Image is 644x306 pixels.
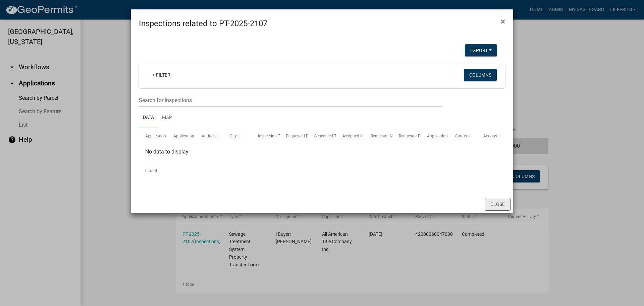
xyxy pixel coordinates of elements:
[139,162,505,179] div: 0 total
[314,134,343,138] span: Scheduled Time
[449,128,477,144] datatable-header-cell: Status
[252,128,280,144] datatable-header-cell: Inspection Type
[364,128,392,144] datatable-header-cell: Requestor Name
[501,17,505,26] span: ×
[195,128,223,144] datatable-header-cell: Address
[139,128,167,144] datatable-header-cell: Application
[167,128,195,144] datatable-header-cell: Application Type
[139,93,442,107] input: Search for inspections
[342,134,377,138] span: Assigned Inspector
[158,107,176,129] a: Map
[371,134,401,138] span: Requestor Name
[202,134,216,138] span: Address
[464,69,497,81] button: Columns
[465,44,497,56] button: Export
[147,69,176,81] a: + Filter
[483,134,497,138] span: Actions
[421,128,449,144] datatable-header-cell: Application Description
[258,134,286,138] span: Inspection Type
[139,17,267,30] h4: Inspections related to PT-2025-2107
[399,134,430,138] span: Requestor Phone
[286,134,314,138] span: Requested Date
[139,107,158,129] a: Data
[336,128,364,144] datatable-header-cell: Assigned Inspector
[145,134,166,138] span: Application
[280,128,308,144] datatable-header-cell: Requested Date
[173,134,204,138] span: Application Type
[477,128,505,144] datatable-header-cell: Actions
[308,128,336,144] datatable-header-cell: Scheduled Time
[223,128,252,144] datatable-header-cell: City
[427,134,469,138] span: Application Description
[230,134,237,138] span: City
[485,198,511,211] button: Close
[139,145,505,162] div: No data to display
[495,12,511,31] button: Close
[455,134,467,138] span: Status
[392,128,421,144] datatable-header-cell: Requestor Phone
